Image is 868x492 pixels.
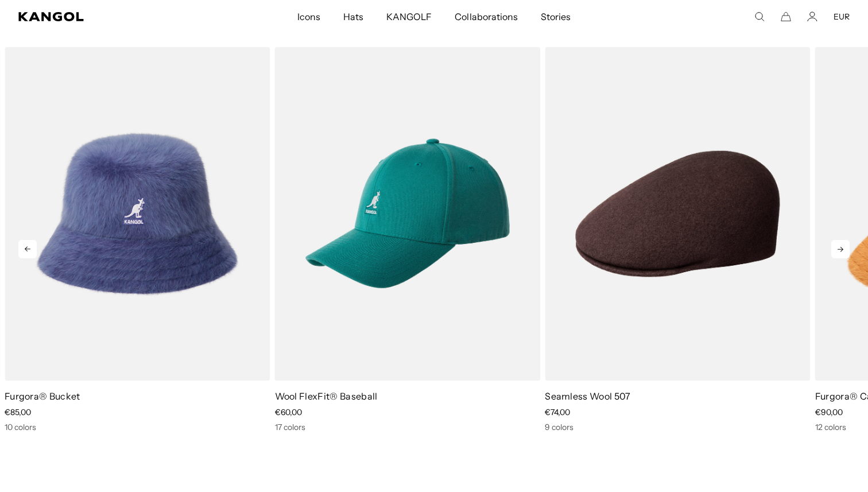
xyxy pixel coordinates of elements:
[545,390,811,402] p: Seamless Wool 507
[275,407,302,417] span: €60,00
[275,47,541,381] img: color-fanfare
[754,11,765,22] summary: Search here
[807,11,817,22] a: Account
[5,47,270,381] img: color-hazy-indigo
[834,11,850,22] button: EUR
[545,422,811,432] div: 9 colors
[545,47,811,381] img: color-espresso
[781,11,791,22] button: Cart
[545,407,570,417] span: €74,00
[5,407,31,417] span: €85,00
[5,390,270,402] p: Furgora® Bucket
[815,407,843,417] span: €90,00
[275,390,541,402] p: Wool FlexFit® Baseball
[275,422,541,432] div: 17 colors
[18,12,197,21] a: Kangol
[5,422,270,432] div: 10 colors
[270,47,541,432] div: 12 of 13
[540,47,811,432] div: 13 of 13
